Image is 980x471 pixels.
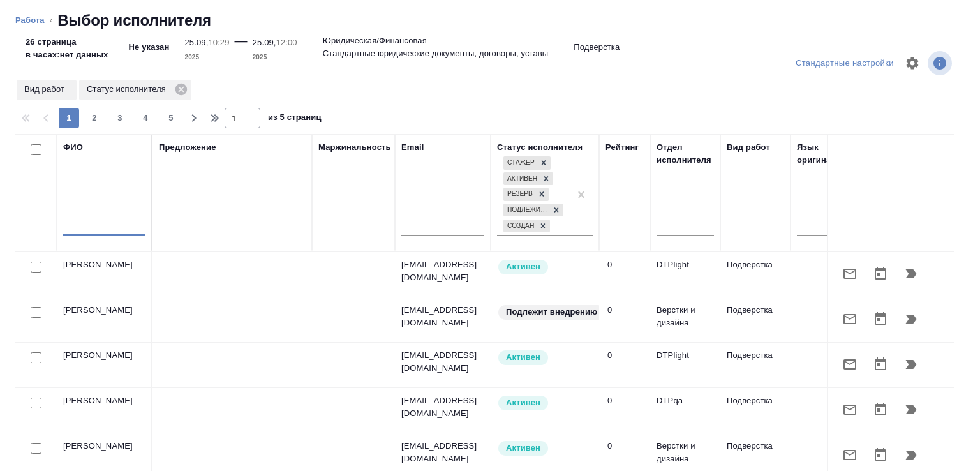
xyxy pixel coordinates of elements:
p: 26 страница [26,36,108,49]
p: 25.09, [253,38,276,47]
p: Юридическая/Финансовая [323,34,427,47]
p: [EMAIL_ADDRESS][DOMAIN_NAME] [401,394,484,420]
td: DTPqa [650,388,720,433]
div: Стажер, Активен, Резерв, Подлежит внедрению, Создан [502,186,550,202]
td: [PERSON_NAME] [57,297,152,342]
a: Работа [15,15,45,25]
p: Вид работ [24,83,69,96]
input: Выбери исполнителей, чтобы отправить приглашение на работу [31,443,41,454]
h2: Выбор исполнителя [57,10,211,31]
td: Верстки и дизайна [650,297,720,342]
div: Статус исполнителя [79,80,191,100]
div: Свежая кровь: на первые 3 заказа по тематике ставь редактора и фиксируй оценки [497,304,593,321]
td: [PERSON_NAME] [57,343,152,387]
div: ФИО [63,141,83,154]
p: Активен [506,442,540,454]
div: Рядовой исполнитель: назначай с учетом рейтинга [497,440,593,457]
p: Подверстка [727,349,784,362]
span: 2 [84,112,105,124]
button: Продолжить [896,394,926,425]
button: Отправить предложение о работе [835,394,865,425]
div: 0 [607,440,644,452]
div: Статус исполнителя [497,141,583,154]
div: Рядовой исполнитель: назначай с учетом рейтинга [497,349,593,366]
div: Стажер [503,156,537,170]
button: Открыть календарь загрузки [865,258,896,289]
div: 0 [607,349,644,362]
div: Язык оригинала [797,141,854,167]
button: 4 [135,108,156,128]
input: Выбери исполнителей, чтобы отправить приглашение на работу [31,262,41,273]
input: Выбери исполнителей, чтобы отправить приглашение на работу [31,352,41,363]
button: Открыть календарь загрузки [865,394,896,425]
button: Открыть календарь загрузки [865,304,896,334]
div: Вид работ [727,141,770,154]
p: Подверстка [727,440,784,452]
button: Отправить предложение о работе [835,258,865,289]
button: Отправить предложение о работе [835,349,865,380]
div: Резерв [503,188,535,201]
p: [EMAIL_ADDRESS][DOMAIN_NAME] [401,258,484,284]
span: из 5 страниц [268,110,322,128]
button: Отправить предложение о работе [835,440,865,470]
div: 0 [607,304,644,317]
p: 12:00 [276,38,297,47]
div: Рядовой исполнитель: назначай с учетом рейтинга [497,394,593,412]
div: Маржинальность [318,141,391,154]
td: [PERSON_NAME] [57,388,152,433]
button: 3 [110,108,130,128]
div: Стажер, Активен, Резерв, Подлежит внедрению, Создан [502,155,552,171]
li: ‹ [50,14,52,27]
p: [EMAIL_ADDRESS][DOMAIN_NAME] [401,349,484,375]
p: Активен [506,396,540,409]
p: Подверстка [727,258,784,271]
div: Создан [503,220,536,233]
div: Активен [503,172,539,186]
input: Выбери исполнителей, чтобы отправить приглашение на работу [31,398,41,408]
button: 5 [161,108,181,128]
div: Стажер, Активен, Резерв, Подлежит внедрению, Создан [502,171,554,187]
button: Отправить предложение о работе [835,304,865,334]
span: 3 [110,112,130,124]
td: DTPlight [650,252,720,297]
td: [PERSON_NAME] [57,252,152,297]
p: Активен [506,260,540,273]
button: Продолжить [896,349,926,380]
p: 25.09, [184,38,208,47]
div: 0 [607,258,644,271]
td: DTPlight [650,343,720,387]
div: split button [792,54,897,73]
button: Продолжить [896,440,926,470]
div: Стажер, Активен, Резерв, Подлежит внедрению, Создан [502,202,565,218]
p: 10:29 [208,38,229,47]
p: Подверстка [574,41,620,54]
p: Активен [506,351,540,364]
p: Статус исполнителя [87,83,170,96]
span: 5 [161,112,181,124]
button: Открыть календарь загрузки [865,440,896,470]
p: [EMAIL_ADDRESS][DOMAIN_NAME] [401,440,484,465]
nav: breadcrumb [15,10,965,31]
div: Стажер, Активен, Резерв, Подлежит внедрению, Создан [502,218,551,234]
input: Выбери исполнителей, чтобы отправить приглашение на работу [31,307,41,318]
div: — [235,31,248,64]
span: 4 [135,112,156,124]
p: Подлежит внедрению [506,306,597,318]
div: 0 [607,394,644,407]
div: Отдел исполнителя [657,141,714,167]
div: Рядовой исполнитель: назначай с учетом рейтинга [497,258,593,276]
span: Настроить таблицу [897,48,928,78]
div: Рейтинг [605,141,639,154]
p: Подверстка [727,304,784,317]
p: [EMAIL_ADDRESS][DOMAIN_NAME] [401,304,484,329]
div: Подлежит внедрению [503,204,549,217]
button: Продолжить [896,304,926,334]
button: 2 [84,108,105,128]
span: Посмотреть информацию [928,51,954,75]
button: Открыть календарь загрузки [865,349,896,380]
div: Предложение [159,141,216,154]
div: Email [401,141,424,154]
button: Продолжить [896,258,926,289]
p: Подверстка [727,394,784,407]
